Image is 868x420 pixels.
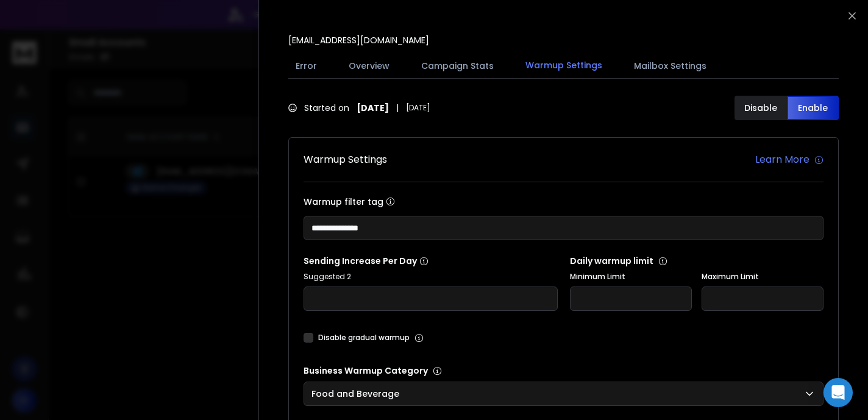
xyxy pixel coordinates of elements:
[304,255,558,267] p: Sending Increase Per Day
[570,255,824,267] p: Daily warmup limit
[824,378,853,407] div: Open Intercom Messenger
[702,272,824,282] label: Maximum Limit
[735,96,839,120] button: DisableEnable
[288,102,430,114] div: Started on
[311,388,404,400] p: Food and Beverage
[396,102,399,114] span: |
[357,102,389,114] strong: [DATE]
[735,96,787,120] button: Disable
[787,96,839,120] button: Enable
[288,52,324,79] button: Error
[304,197,824,206] label: Warmup filter tag
[288,34,429,46] p: [EMAIL_ADDRESS][DOMAIN_NAME]
[304,272,558,282] p: Suggested 2
[304,152,387,167] h1: Warmup Settings
[406,103,430,113] span: [DATE]
[414,52,501,79] button: Campaign Stats
[341,52,397,79] button: Overview
[570,272,692,282] label: Minimum Limit
[627,52,714,79] button: Mailbox Settings
[518,52,610,80] button: Warmup Settings
[755,152,824,167] a: Learn More
[318,333,410,343] label: Disable gradual warmup
[304,365,824,377] p: Business Warmup Category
